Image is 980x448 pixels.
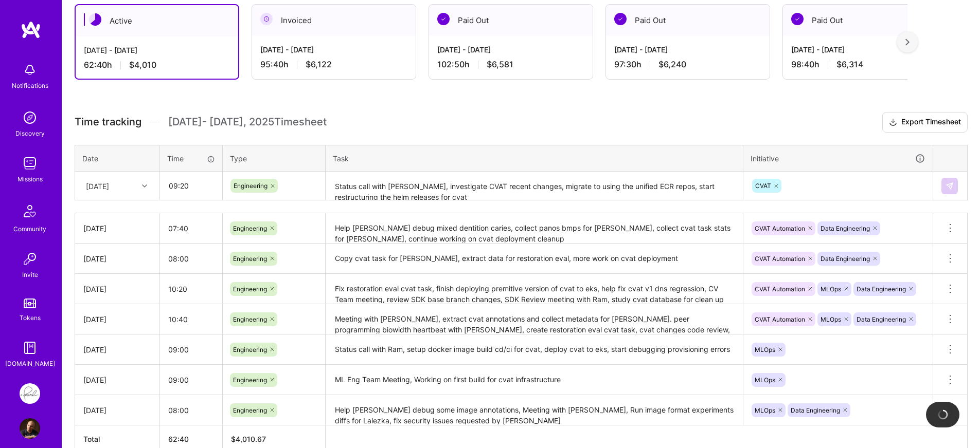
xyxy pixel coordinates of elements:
textarea: Help [PERSON_NAME] debug some image annotations, Meeting with [PERSON_NAME], Run image format exp... [327,396,742,424]
img: guide book [20,338,40,358]
span: Engineering [233,315,267,323]
div: [DATE] - [DATE] [437,44,584,55]
button: Export Timesheet [882,112,968,133]
div: Time [167,153,215,164]
img: teamwork [20,153,40,174]
img: right [905,39,910,46]
a: Pearl: ML Engineering Team [17,383,43,404]
span: Data Engineering [857,285,906,293]
span: Data Engineering [791,406,840,414]
span: CVAT [755,182,771,190]
img: loading [936,407,950,422]
div: Invite [22,269,38,280]
i: icon Chevron [142,183,147,189]
img: logo [21,21,41,39]
img: Invite [20,249,40,269]
div: Discovery [15,128,45,139]
div: [DATE] - [DATE] [260,44,407,55]
div: [DATE] [83,344,151,355]
th: Type [223,145,326,172]
span: Data Engineering [821,225,870,232]
input: HH:MM [160,245,222,272]
img: Paid Out [614,13,627,25]
span: $6,240 [658,59,686,70]
div: [DATE] - [DATE] [614,44,761,55]
span: CVAT Automation [755,285,805,293]
textarea: Copy cvat task for [PERSON_NAME], extract data for restoration eval, more work on cvat deployment [327,245,742,273]
span: Engineering [233,406,267,414]
input: HH:MM [160,215,222,242]
textarea: Status call with Ram, setup docker image build cd/ci for cvat, deploy cvat to eks, start debuggin... [327,335,742,364]
span: Time tracking [75,116,141,128]
span: Data Engineering [857,315,906,323]
div: [DATE] [86,180,109,191]
span: MLOps [755,376,775,384]
textarea: ML Eng Team Meeting, Working on first build for cvat infrastructure [327,366,742,394]
img: User Avatar [20,418,40,439]
textarea: Status call with [PERSON_NAME], investigate CVAT recent changes, migrate to using the unified ECR... [327,173,742,200]
img: Paid Out [437,13,450,25]
div: [DATE] - [DATE] [791,44,938,55]
span: CVAT Automation [755,315,805,323]
div: 102:50 h [437,59,584,70]
span: [DATE] - [DATE] , 2025 Timesheet [168,116,327,128]
span: $4,010 [129,60,156,70]
th: Task [326,145,743,172]
input: HH:MM [160,397,222,424]
div: Paid Out [783,5,947,36]
img: Invoiced [260,13,273,25]
img: Pearl: ML Engineering Team [20,383,40,404]
div: 97:30 h [614,59,761,70]
a: User Avatar [17,418,43,439]
div: 95:40 h [260,59,407,70]
span: $6,314 [836,59,863,70]
div: Notifications [12,80,48,91]
div: Community [13,223,46,234]
div: 98:40 h [791,59,938,70]
textarea: Help [PERSON_NAME] debug mixed dentition caries, collect panos bmps for [PERSON_NAME], collect cv... [327,214,742,242]
img: Submit [946,182,954,190]
input: HH:MM [160,366,222,394]
div: [DATE] [83,284,151,294]
span: MLOps [821,315,841,323]
div: Paid Out [606,5,770,36]
input: HH:MM [160,336,222,363]
input: HH:MM [161,172,222,199]
span: Engineering [233,285,267,293]
span: MLOps [755,406,775,414]
img: bell [20,60,40,80]
span: Engineering [233,346,267,353]
span: MLOps [755,346,775,353]
i: icon Download [889,117,897,128]
span: $6,122 [306,59,332,70]
img: Active [89,13,101,26]
img: Community [17,199,42,223]
span: MLOps [821,285,841,293]
div: Initiative [751,153,925,164]
span: Engineering [234,182,268,190]
div: Tokens [20,312,41,323]
div: null [941,178,959,194]
span: $ 4,010.67 [231,435,266,443]
div: Paid Out [429,5,593,36]
div: [DATE] [83,253,151,264]
th: Date [75,145,160,172]
div: Invoiced [252,5,416,36]
div: [DATE] - [DATE] [84,45,230,55]
span: CVAT Automation [755,255,805,263]
div: [DATE] [83,223,151,234]
div: 62:40 h [84,60,230,70]
span: CVAT Automation [755,225,805,232]
div: Active [76,5,238,36]
textarea: Meeting with [PERSON_NAME], extract cvat annotations and collect metadata for [PERSON_NAME]. peer... [327,305,742,333]
span: Engineering [233,255,267,263]
div: [DATE] [83,375,151,385]
input: HH:MM [160,306,222,333]
textarea: Fix restoration eval cvat task, finish deploying premitive version of cvat to eks, help fix cvat ... [327,275,742,303]
span: Engineering [233,225,267,232]
div: [DATE] [83,314,151,325]
span: Data Engineering [821,255,870,263]
div: [DOMAIN_NAME] [5,358,55,369]
img: discovery [20,107,40,128]
span: Engineering [233,376,267,384]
